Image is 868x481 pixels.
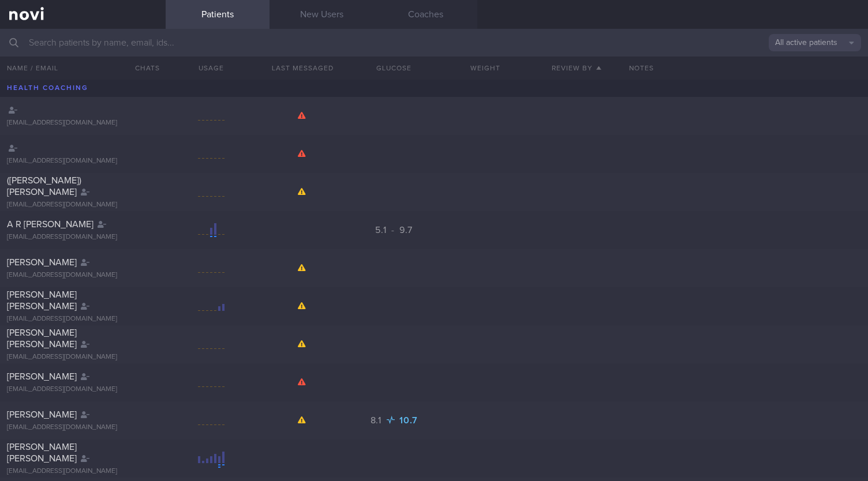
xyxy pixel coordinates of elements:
div: [EMAIL_ADDRESS][DOMAIN_NAME] [7,315,159,324]
span: 10.7 [399,416,417,425]
button: Review By [531,57,622,80]
button: Glucose [348,57,439,80]
span: [PERSON_NAME] [7,258,77,267]
span: - [391,226,395,235]
div: [EMAIL_ADDRESS][DOMAIN_NAME] [7,467,159,476]
div: [EMAIL_ADDRESS][DOMAIN_NAME] [7,353,159,362]
button: Weight [440,57,531,80]
span: 5.1 [375,226,389,235]
div: [EMAIL_ADDRESS][DOMAIN_NAME] [7,271,159,280]
span: [PERSON_NAME] [PERSON_NAME] [7,328,77,349]
span: [PERSON_NAME] [PERSON_NAME] [7,442,77,463]
span: [PERSON_NAME] [PERSON_NAME] [7,290,77,311]
span: [PERSON_NAME] [7,410,77,419]
button: All active patients [769,34,861,51]
span: 8.1 [371,416,384,425]
button: Last Messaged [257,57,348,80]
div: [EMAIL_ADDRESS][DOMAIN_NAME] [7,157,159,166]
div: [EMAIL_ADDRESS][DOMAIN_NAME] [7,119,159,127]
span: A R [PERSON_NAME] [7,220,93,229]
div: [EMAIL_ADDRESS][DOMAIN_NAME] [7,423,159,432]
span: [PERSON_NAME] [7,372,77,381]
span: ([PERSON_NAME]) [PERSON_NAME] [7,176,81,197]
div: [EMAIL_ADDRESS][DOMAIN_NAME] [7,233,159,242]
div: [EMAIL_ADDRESS][DOMAIN_NAME] [7,385,159,394]
div: Notes [622,57,868,80]
button: Chats [119,57,166,80]
span: 9.7 [399,226,412,235]
div: Usage [166,57,257,80]
div: [EMAIL_ADDRESS][DOMAIN_NAME] [7,201,159,209]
